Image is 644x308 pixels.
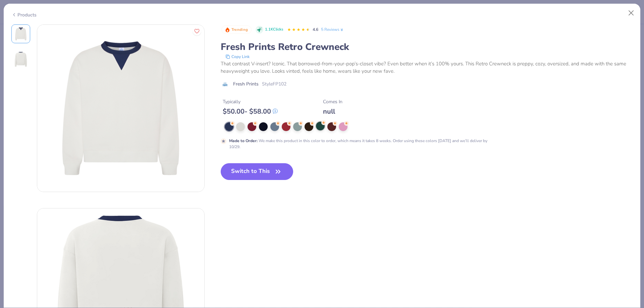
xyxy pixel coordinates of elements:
button: Switch to This [221,163,293,180]
button: copy to clipboard [223,53,252,60]
button: Close [625,7,638,19]
img: brand logo [221,81,230,87]
img: Trending sort [225,27,230,33]
div: Products [11,11,37,18]
img: Back [13,51,29,67]
span: Fresh Prints [233,80,259,87]
span: 4.6 [313,27,318,32]
button: Like [193,27,201,36]
strong: Made to Order : [229,138,258,143]
div: Fresh Prints Retro Crewneck [221,41,633,53]
span: 1.1K Clicks [265,27,283,33]
img: Front [37,25,204,192]
button: Badge Button [221,25,252,34]
div: null [323,107,342,116]
span: Style FP102 [262,80,286,87]
div: We make this product in this color to order, which means it takes 8 weeks. Order using these colo... [229,138,489,150]
a: 5 Reviews [321,26,344,33]
span: Trending [231,28,248,32]
img: Front [13,26,29,42]
div: Comes In [323,98,342,105]
div: 4.6 Stars [287,24,310,35]
div: Typically [223,98,278,105]
div: That contrast V-insert? Iconic. That borrowed-from-your-pop’s-closet vibe? Even better when it’s ... [221,60,633,75]
div: $ 50.00 - $ 58.00 [223,107,278,116]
